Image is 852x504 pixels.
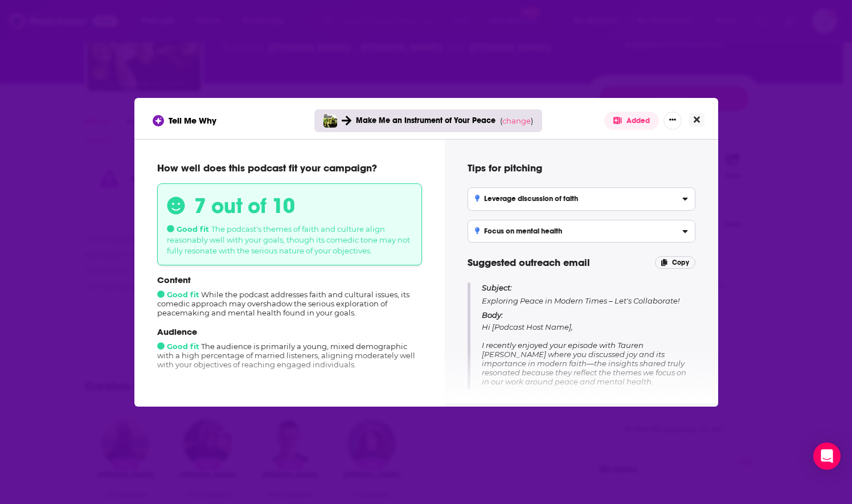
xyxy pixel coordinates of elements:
[157,326,422,337] p: Audience
[157,342,199,351] span: Good fit
[157,162,422,174] p: How well does this podcast fit your campaign?
[167,224,209,233] span: Good fit
[482,282,512,293] span: Subject:
[157,326,422,369] div: The audience is primarily a young, mixed demographic with a high percentage of married listeners,...
[604,112,659,130] button: Added
[468,162,695,174] h4: Tips for pitching
[672,259,689,267] span: Copy
[157,387,422,400] p: Additional Info
[157,290,199,299] span: Good fit
[502,116,531,125] span: change
[323,114,337,128] img: The RELEVANT Podcast
[194,193,295,219] h3: 7 out of 10
[813,442,841,470] div: Open Intercom Messenger
[663,112,682,130] button: Show More Button
[157,274,422,317] div: While the podcast addresses faith and cultural issues, its comedic approach may overshadow the se...
[167,224,410,255] span: The podcast's themes of faith and culture align reasonably well with your goals, though its comed...
[475,227,563,235] h3: Focus on mental health
[154,117,162,125] img: tell me why sparkle
[169,115,216,126] span: Tell Me Why
[157,274,422,285] p: Content
[482,310,503,319] span: Body:
[689,113,704,127] button: Close
[468,256,590,269] span: Suggested outreach email
[500,116,533,125] span: ( )
[475,195,579,203] h3: Leverage discussion of faith
[356,116,495,125] span: Make Me an Instrument of Your Peace
[482,282,695,306] p: Exploring Peace in Modern Times – Let's Collaborate!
